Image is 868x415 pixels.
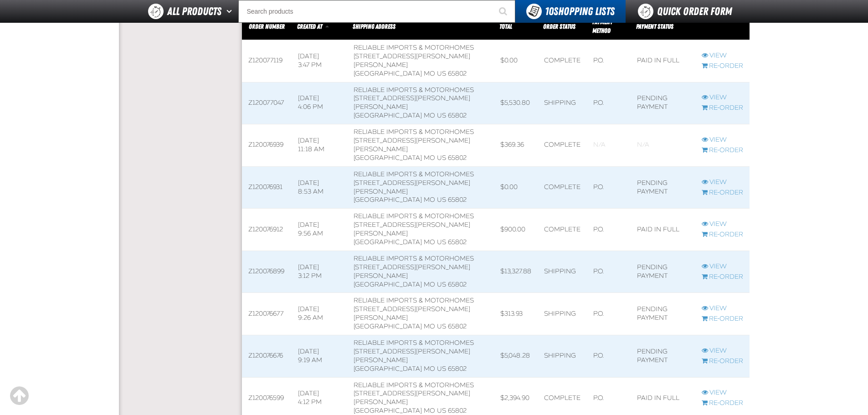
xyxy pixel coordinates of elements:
[702,357,743,366] a: Re-Order Z120076676 order
[631,82,695,124] td: Pending payment
[499,23,512,30] span: Total
[292,209,347,251] td: [DATE] 9:56 AM
[424,196,435,204] span: MO
[354,170,474,178] span: RELIABLE IMPORTS & MOTORHOMES
[354,112,422,119] span: [GEOGRAPHIC_DATA]
[448,323,467,330] bdo: 65802
[354,137,470,153] span: [STREET_ADDRESS][PERSON_NAME][PERSON_NAME]
[167,3,221,20] span: All Products
[242,335,292,377] td: Z120076676
[354,196,422,204] span: [GEOGRAPHIC_DATA]
[636,23,673,30] span: Payment Status
[354,281,422,288] span: [GEOGRAPHIC_DATA]
[292,251,347,293] td: [DATE] 3:12 PM
[354,365,422,373] span: [GEOGRAPHIC_DATA]
[538,335,587,377] td: Shipping
[538,293,587,335] td: Shipping
[538,209,587,251] td: Complete
[242,124,292,167] td: Z120076939
[587,124,631,167] td: Blank
[702,262,743,271] a: View Z120076899 order
[538,251,587,293] td: Shipping
[354,94,470,111] span: [STREET_ADDRESS][PERSON_NAME][PERSON_NAME]
[702,104,743,113] a: Re-Order Z120077047 order
[702,399,743,408] a: Re-Order Z120076599 order
[437,70,446,77] span: US
[242,293,292,335] td: Z120076677
[631,293,695,335] td: Pending payment
[448,281,467,288] bdo: 65802
[424,238,435,246] span: MO
[543,23,575,30] span: Order Status
[448,112,467,119] bdo: 65802
[702,189,743,197] a: Re-Order Z120076931 order
[538,124,587,167] td: Complete
[448,365,467,373] bdo: 65802
[631,166,695,209] td: Pending payment
[631,124,695,167] td: Blank
[354,86,474,94] span: RELIABLE IMPORTS & MOTORHOMES
[354,179,470,195] span: [STREET_ADDRESS][PERSON_NAME][PERSON_NAME]
[249,23,285,30] a: Order Number
[354,407,422,415] span: [GEOGRAPHIC_DATA]
[448,70,467,77] bdo: 65802
[587,209,631,251] td: P.O.
[448,154,467,162] bdo: 65802
[587,82,631,124] td: P.O.
[292,82,347,124] td: [DATE] 4:06 PM
[494,209,538,251] td: $900.00
[587,40,631,82] td: P.O.
[494,335,538,377] td: $5,048.28
[494,124,538,167] td: $369.36
[702,273,743,282] a: Re-Order Z120076899 order
[354,221,470,237] span: [STREET_ADDRESS][PERSON_NAME][PERSON_NAME]
[448,238,467,246] bdo: 65802
[494,82,538,124] td: $5,530.80
[354,255,474,262] span: RELIABLE IMPORTS & MOTORHOMES
[354,263,470,280] span: [STREET_ADDRESS][PERSON_NAME][PERSON_NAME]
[354,323,422,330] span: [GEOGRAPHIC_DATA]
[695,13,750,40] th: Row actions
[292,166,347,209] td: [DATE] 8:53 AM
[424,281,435,288] span: MO
[354,348,470,364] span: [STREET_ADDRESS][PERSON_NAME][PERSON_NAME]
[354,44,474,51] span: RELIABLE IMPORTS & MOTORHOMES
[545,5,615,18] span: Shopping Lists
[702,136,743,144] a: View Z120076939 order
[354,212,474,220] span: RELIABLE IMPORTS & MOTORHOMES
[424,112,435,119] span: MO
[354,339,474,347] span: RELIABLE IMPORTS & MOTORHOMES
[242,40,292,82] td: Z120077119
[587,251,631,293] td: P.O.
[437,196,446,204] span: US
[437,238,446,246] span: US
[702,315,743,323] a: Re-Order Z120076677 order
[437,365,446,373] span: US
[424,70,435,77] span: MO
[631,209,695,251] td: Paid in full
[242,82,292,124] td: Z120077047
[424,323,435,330] span: MO
[297,23,322,30] span: Created At
[702,51,743,60] a: View Z120077119 order
[702,178,743,187] a: View Z120076931 order
[631,40,695,82] td: Paid in full
[424,154,435,162] span: MO
[354,128,474,136] span: RELIABLE IMPORTS & MOTORHOMES
[354,389,470,406] span: [STREET_ADDRESS][PERSON_NAME][PERSON_NAME]
[424,407,435,415] span: MO
[494,166,538,209] td: $0.00
[538,82,587,124] td: Shipping
[354,238,422,246] span: [GEOGRAPHIC_DATA]
[587,335,631,377] td: P.O.
[494,251,538,293] td: $13,327.88
[702,389,743,397] a: View Z120076599 order
[354,297,474,304] span: RELIABLE IMPORTS & MOTORHOMES
[702,347,743,355] a: View Z120076676 order
[631,251,695,293] td: Pending payment
[538,40,587,82] td: Complete
[448,196,467,204] bdo: 65802
[353,23,395,30] span: Shipping Address
[437,407,446,415] span: US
